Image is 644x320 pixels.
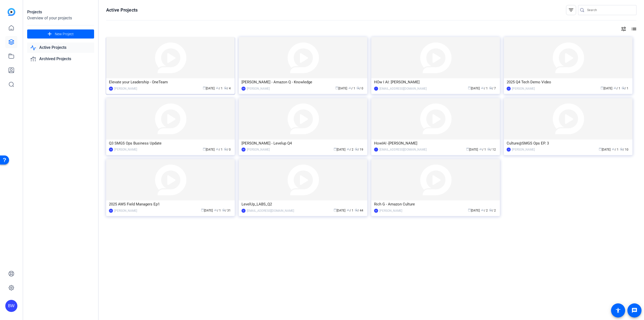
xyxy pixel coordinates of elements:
span: calendar_today [335,86,338,89]
span: [DATE] [334,209,345,212]
span: / 10 [620,148,628,151]
div: [PERSON_NAME] [114,86,137,91]
mat-icon: accessibility [615,307,621,313]
div: HOw I AI: [PERSON_NAME] [374,78,497,86]
div: B [242,209,246,213]
span: / 1 [216,148,223,151]
span: calendar_today [600,86,603,89]
span: group [214,208,217,211]
div: Projects [27,9,94,15]
span: group [347,208,350,211]
span: calendar_today [468,208,471,211]
span: / 1 [612,148,619,151]
span: radio [224,148,227,151]
span: / 1 [347,209,353,212]
span: radio [622,86,625,89]
span: [DATE] [468,87,480,90]
div: JH [507,148,511,152]
input: Search [587,7,632,13]
mat-icon: add [47,31,53,37]
span: group [481,208,484,211]
div: [EMAIL_ADDRESS][DOMAIN_NAME] [379,86,427,91]
span: radio [489,86,492,89]
span: / 1 [214,209,221,212]
div: HowIAI -[PERSON_NAME] [374,139,497,147]
span: calendar_today [466,148,469,151]
span: calendar_today [334,208,337,211]
span: group [216,86,219,89]
span: / 1 [622,87,628,90]
span: radio [356,86,359,89]
div: KD [109,209,113,213]
span: / 1 [348,87,355,90]
div: EB [242,148,246,152]
span: / 4 [224,87,231,90]
span: / 0 [224,148,231,151]
span: / 1 [614,87,620,90]
span: group [481,86,484,89]
span: radio [224,86,227,89]
span: radio [355,148,358,151]
span: calendar_today [468,86,471,89]
span: / 31 [222,209,231,212]
span: / 1 [479,148,486,151]
span: / 7 [489,87,496,90]
span: [DATE] [335,87,347,90]
span: / 19 [355,148,363,151]
div: [PERSON_NAME] - Amazon Q - Knowledge [242,78,365,86]
div: [PERSON_NAME] - Levelup Q4 [242,139,365,147]
div: RM [242,87,246,91]
span: / 44 [355,209,363,212]
mat-icon: message [631,307,637,313]
div: BW [109,87,113,91]
div: LevelUp_LABS_Q2 [242,200,365,208]
span: calendar_today [203,86,206,89]
div: SJ [507,87,511,91]
div: [PERSON_NAME] [247,86,270,91]
span: [DATE] [600,87,612,90]
span: [DATE] [334,148,345,151]
span: / 2 [347,148,353,151]
div: T [374,148,378,152]
span: radio [487,148,490,151]
span: [DATE] [466,148,478,151]
div: [PERSON_NAME] [512,86,535,91]
span: radio [620,148,623,151]
div: TB [109,148,113,152]
span: / 2 [481,209,488,212]
span: [DATE] [203,87,215,90]
div: [PERSON_NAME] [247,147,270,152]
span: group [216,148,219,151]
span: radio [355,208,358,211]
div: KD [374,209,378,213]
div: [EMAIL_ADDRESS][DOMAIN_NAME] [247,208,294,213]
div: Q3 SMGS Ops Business Update [109,139,232,147]
mat-icon: tune [621,26,627,32]
a: Active Projects [27,43,94,53]
div: T [374,87,378,91]
span: [DATE] [599,148,611,151]
div: BW [5,300,17,312]
div: Elevate your Leadership - OneTeam [109,78,232,86]
span: [DATE] [201,209,213,212]
span: / 0 [356,87,363,90]
span: New Project [55,31,74,37]
span: group [612,148,615,151]
span: group [347,148,350,151]
button: New Project [27,29,94,39]
span: group [479,148,482,151]
h1: Active Projects [106,7,138,13]
img: blue-gradient.svg [8,8,15,16]
div: Overview of your projects [27,15,94,21]
span: calendar_today [203,148,206,151]
div: [PERSON_NAME] [114,208,137,213]
span: / 12 [487,148,496,151]
div: [PERSON_NAME] [114,147,137,152]
div: Culture@SMGS Ops EP. 3 [507,139,630,147]
span: radio [489,208,492,211]
div: 2025 AWS Field Managers Ep1 [109,200,232,208]
mat-icon: filter_list [568,7,574,13]
div: 2025 Q4 Tech Demo Video [507,78,630,86]
span: [DATE] [203,148,215,151]
div: [EMAIL_ADDRESS][DOMAIN_NAME] [379,147,427,152]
